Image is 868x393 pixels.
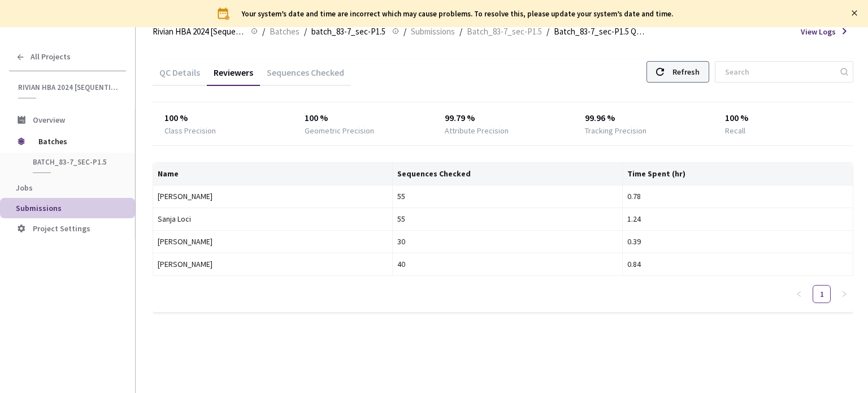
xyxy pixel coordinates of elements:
[813,285,831,303] li: 1
[153,67,207,86] div: QC Details
[158,258,388,270] div: [PERSON_NAME]
[459,25,462,38] li: /
[158,235,388,248] div: [PERSON_NAME]
[260,67,351,86] div: Sequences Checked
[627,235,848,248] div: 0.39
[627,258,848,270] div: 0.84
[397,235,618,248] div: 30
[627,213,848,225] div: 1.24
[790,285,808,303] button: left
[835,285,853,303] li: Next Page
[801,26,836,37] span: View Logs
[411,25,455,38] span: Submissions
[851,7,858,19] button: close
[725,111,842,125] div: 100 %
[38,130,116,153] span: Batches
[397,190,618,202] div: 55
[465,25,544,37] a: Batch_83-7_sec-P1.5
[270,25,300,38] span: Batches
[409,25,457,37] a: Submissions
[813,286,830,303] a: 1
[796,291,802,297] span: left
[153,25,244,38] span: Rivian HBA 2024 [Sequential]
[397,258,618,270] div: 40
[304,25,307,38] li: /
[627,190,848,202] div: 0.78
[623,163,853,185] th: Time Spent (hr)
[16,203,62,213] span: Submissions
[16,183,33,193] span: Jobs
[164,125,216,136] div: Class Precision
[158,213,388,225] div: Sanja Loci
[305,125,374,136] div: Geometric Precision
[242,10,673,18] div: Your system’s date and time are incorrect which may cause problems. To resolve this, please updat...
[397,213,618,225] div: 55
[217,7,231,20] img: svg+xml;base64,PHN2ZyB3aWR0aD0iMjQiIGhlaWdodD0iMjQiIHZpZXdCb3g9IjAgMCAyNCAyNCIgZmlsbD0ibm9uZSIgeG...
[31,52,71,62] span: All Projects
[672,62,700,82] div: Refresh
[262,25,265,38] li: /
[718,62,839,82] input: Search
[841,291,848,297] span: right
[790,285,808,303] li: Previous Page
[33,223,90,234] span: Project Settings
[153,163,393,185] th: Name
[267,25,302,37] a: Batches
[835,285,853,303] button: right
[158,190,388,202] div: [PERSON_NAME]
[851,10,858,16] span: close
[445,111,562,125] div: 99.79 %
[393,163,623,185] th: Sequences Checked
[18,83,119,92] span: Rivian HBA 2024 [Sequential]
[725,125,745,136] div: Recall
[585,111,702,125] div: 99.96 %
[207,67,260,86] div: Reviewers
[164,111,281,125] div: 100 %
[403,25,406,38] li: /
[554,25,645,38] span: Batch_83-7_sec-P1.5 QC - [DATE]
[546,25,549,38] li: /
[311,25,385,38] span: batch_83-7_sec-P1.5
[445,125,509,136] div: Attribute Precision
[467,25,542,38] span: Batch_83-7_sec-P1.5
[33,115,65,125] span: Overview
[33,157,116,167] span: batch_83-7_sec-P1.5
[585,125,646,136] div: Tracking Precision
[305,111,422,125] div: 100 %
